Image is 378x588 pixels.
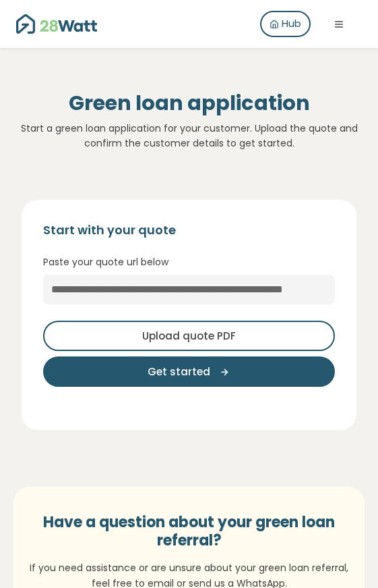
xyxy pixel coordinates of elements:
span: Upload quote PDF [142,329,236,344]
h4: Start with your quote [43,221,176,238]
img: 28Watt [16,14,97,34]
a: Hub [260,11,311,37]
h3: Have a question about your green loan referral? [27,514,351,550]
button: Upload quote PDF [43,321,335,351]
button: Get started [43,356,335,387]
h1: Green loan application [11,91,367,116]
p: Paste your quote url below [43,255,335,269]
span: Get started [148,365,210,380]
p: Start a green loan application for your customer. Upload the quote and confirm the customer detai... [11,121,367,151]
